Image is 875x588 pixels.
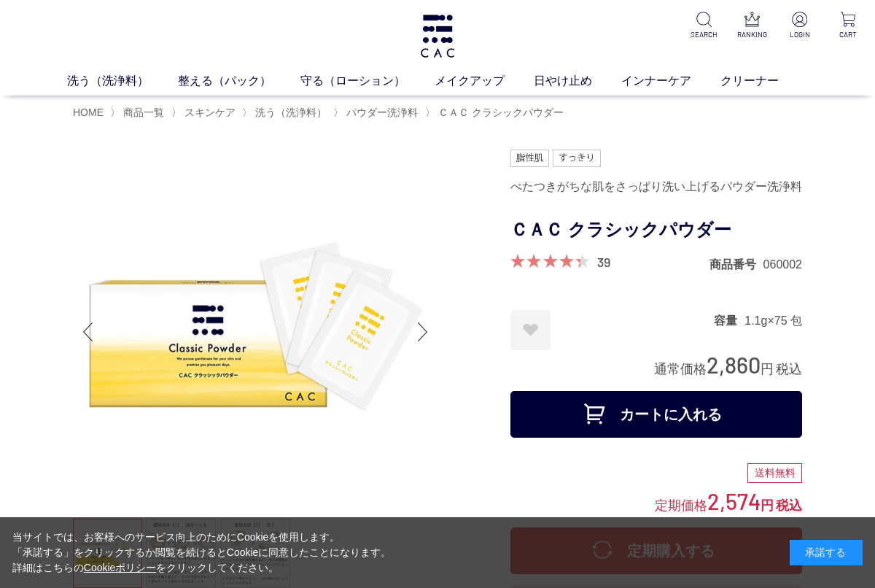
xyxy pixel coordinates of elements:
[534,72,621,90] a: 日やけ止め
[688,12,719,40] a: SEARCH
[621,72,720,90] a: インナーケア
[510,391,802,438] button: カートに入れる
[709,257,763,272] dt: 商品番号
[707,487,761,514] span: 2,574
[785,12,815,40] a: LOGIN
[747,463,802,484] div: 送料無料
[714,313,744,328] dt: 容量
[84,562,157,573] a: Cookieポリシー
[171,106,239,120] li: 〉
[123,107,164,118] span: 商品一覧
[425,106,567,120] li: 〉
[438,107,564,118] span: ＣＡＣ クラシックパウダー
[73,150,437,514] img: ＣＡＣ クラシックパウダー
[655,497,707,513] span: 定期価格
[510,310,551,350] a: お気に入りに登録する
[785,29,815,40] p: LOGIN
[242,106,330,120] li: 〉
[776,362,802,376] span: 税込
[120,107,164,118] a: 商品一覧
[408,303,437,361] div: Next slide
[790,540,863,565] div: 承諾する
[707,351,761,378] span: 2,860
[597,254,610,270] a: 39
[654,362,707,376] span: 通常価格
[435,107,564,118] a: ＣＡＣ クラシックパウダー
[178,72,300,90] a: 整える（パック）
[736,12,767,40] a: RANKING
[182,107,236,118] a: スキンケア
[744,313,802,328] dd: 1.1g×75 包
[12,530,392,576] div: 当サイトでは、お客様へのサービス向上のためにCookieを使用します。 「承諾する」をクリックするか閲覧を続けるとCookieに同意したことになります。 詳細はこちらの をクリックしてください。
[833,29,863,40] p: CART
[763,257,802,272] dd: 060002
[435,72,534,90] a: メイクアップ
[343,107,418,118] a: パウダー洗浄料
[553,150,601,167] img: すっきり
[184,107,236,118] span: スキンケア
[720,72,808,90] a: クリーナー
[510,214,802,247] h1: ＣＡＣ クラシックパウダー
[510,150,549,167] img: 脂性肌
[300,72,435,90] a: 守る（ローション）
[333,106,421,120] li: 〉
[73,107,104,118] a: HOME
[252,107,327,118] a: 洗う（洗浄料）
[736,29,767,40] p: RANKING
[73,303,102,361] div: Previous slide
[688,29,719,40] p: SEARCH
[419,15,456,58] img: logo
[776,498,802,513] span: 税込
[510,174,802,199] div: べたつきがちな肌をさっぱり洗い上げるパウダー洗浄料
[833,12,863,40] a: CART
[761,362,774,376] span: 円
[110,106,168,120] li: 〉
[255,107,327,118] span: 洗う（洗浄料）
[67,72,178,90] a: 洗う（洗浄料）
[346,107,418,118] span: パウダー洗浄料
[761,498,774,513] span: 円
